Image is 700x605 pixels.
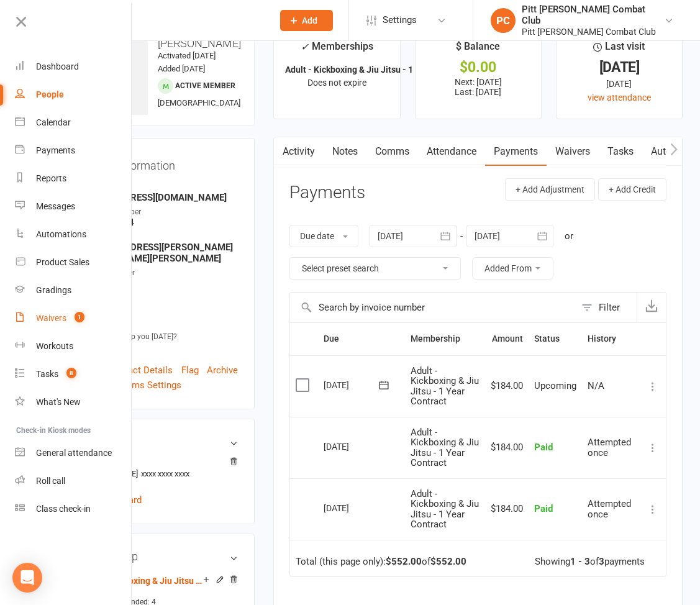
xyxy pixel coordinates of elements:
[36,341,73,351] div: Workouts
[78,278,238,289] strong: -
[78,242,238,264] strong: [STREET_ADDRESS][PERSON_NAME][PERSON_NAME][PERSON_NAME]
[15,165,132,193] a: Reports
[66,368,76,378] span: 8
[534,503,553,514] span: Paid
[15,495,132,523] a: Class kiosk mode
[36,145,75,155] div: Payments
[76,155,238,172] h3: Contact information
[302,16,317,25] span: Add
[456,39,500,61] div: $ Balance
[78,206,238,218] div: Cellphone Number
[36,476,65,486] div: Roll call
[366,137,418,166] a: Comms
[15,53,132,81] a: Dashboard
[36,89,64,99] div: People
[534,380,576,391] span: Upcoming
[73,12,264,29] input: Search...
[427,77,530,97] p: Next: [DATE] Last: [DATE]
[15,439,132,467] a: General attendance kiosk mode
[405,323,485,355] th: Membership
[570,556,590,567] strong: 1 - 3
[78,231,238,243] div: Address
[280,10,333,31] button: Add
[593,39,645,61] div: Last visit
[75,312,84,322] span: 1
[15,221,132,248] a: Automations
[158,51,216,60] time: Activated [DATE]
[324,375,381,394] div: [DATE]
[485,323,529,355] th: Amount
[207,363,238,378] a: Archive
[485,137,547,166] a: Payments
[36,61,79,71] div: Dashboard
[15,193,132,221] a: Messages
[12,563,42,593] div: Open Intercom Messenger
[181,363,199,378] a: Flag
[15,109,132,137] a: Calendar
[15,304,132,332] a: Waivers 1
[411,365,479,407] span: Adult - Kickboxing & Jiu Jitsu - 1 Year Contract
[36,117,71,127] div: Calendar
[324,437,381,456] div: [DATE]
[383,6,417,34] span: Settings
[307,78,366,88] span: Does not expire
[75,586,238,596] div: —
[324,137,366,166] a: Notes
[15,276,132,304] a: Gradings
[158,64,205,73] time: Added [DATE]
[15,137,132,165] a: Payments
[15,332,132,360] a: Workouts
[599,137,642,166] a: Tasks
[78,317,238,329] div: Location
[274,137,324,166] a: Activity
[324,498,381,517] div: [DATE]
[289,225,358,247] button: Due date
[36,397,81,407] div: What's New
[318,323,405,355] th: Due
[78,303,238,314] strong: [DATE]
[529,323,582,355] th: Status
[485,478,529,540] td: $184.00
[301,39,373,61] div: Memberships
[599,556,604,567] strong: 3
[76,550,238,563] h3: Membership
[285,65,453,75] strong: Adult - Kickboxing & Jiu Jitsu - 1 Year Co...
[427,61,530,74] div: $0.00
[76,457,238,489] li: [PERSON_NAME]
[78,576,203,586] a: Adult - Kickboxing & Jiu Jitsu - 1 Year Contract
[485,355,529,417] td: $184.00
[522,26,664,37] div: Pitt [PERSON_NAME] Combat Club
[568,77,671,91] div: [DATE]
[411,488,479,530] span: Adult - Kickboxing & Jiu Jitsu - 1 Year Contract
[78,217,238,228] strong: 6044465214
[386,556,422,567] strong: $552.00
[547,137,599,166] a: Waivers
[78,342,238,353] strong: -
[15,81,132,109] a: People
[36,229,86,239] div: Automations
[296,557,466,567] div: Total (this page only): of
[36,369,58,379] div: Tasks
[290,293,575,322] input: Search by invoice number
[485,417,529,478] td: $184.00
[36,173,66,183] div: Reports
[598,178,666,201] button: + Add Credit
[505,178,595,201] button: + Add Adjustment
[491,8,516,33] div: PC
[76,435,238,448] h3: Wallet
[582,323,640,355] th: History
[575,293,637,322] button: Filter
[15,360,132,388] a: Tasks 8
[175,81,235,90] span: Active member
[78,293,238,304] div: Date of Birth
[36,504,91,514] div: Class check-in
[15,388,132,416] a: What's New
[301,41,309,53] i: ✓
[36,448,112,458] div: General attendance
[522,4,664,26] div: Pitt [PERSON_NAME] Combat Club
[588,93,651,102] a: view attendance
[36,201,75,211] div: Messages
[36,313,66,323] div: Waivers
[15,467,132,495] a: Roll call
[534,442,553,453] span: Paid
